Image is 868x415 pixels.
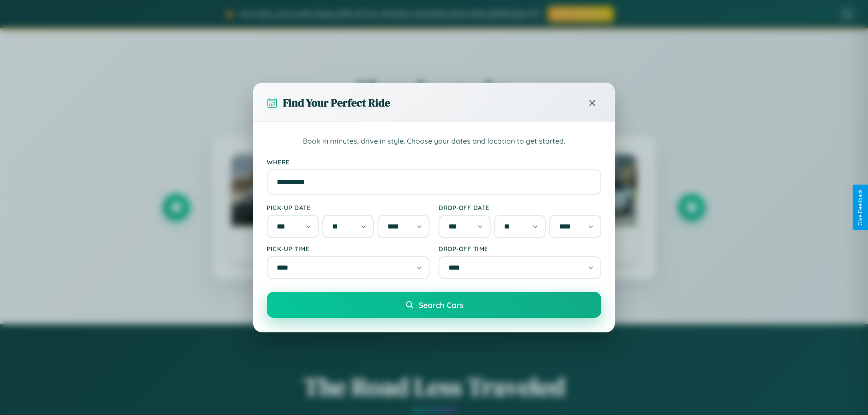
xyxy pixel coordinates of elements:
[283,95,390,110] h3: Find Your Perfect Ride
[267,158,601,166] label: Where
[439,204,601,211] label: Drop-off Date
[439,245,601,252] label: Drop-off Time
[267,292,601,318] button: Search Cars
[267,204,429,211] label: Pick-up Date
[419,300,463,310] span: Search Cars
[267,245,429,252] label: Pick-up Time
[267,135,601,147] p: Book in minutes, drive in style. Choose your dates and location to get started.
